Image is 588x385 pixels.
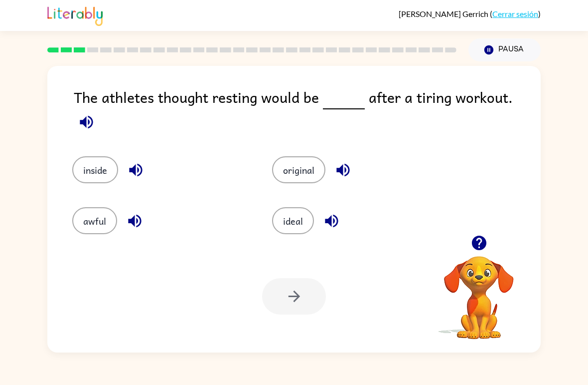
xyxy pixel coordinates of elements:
a: Cerrar sesión [492,9,538,18]
button: original [272,156,325,183]
video: Tu navegador debe admitir la reproducción de archivos .mp4 para usar Literably. Intenta usar otro... [429,241,529,341]
button: ideal [272,207,314,234]
span: [PERSON_NAME] Gerrich [399,9,490,18]
div: ( ) [399,9,541,18]
img: Literably [47,4,103,26]
div: The athletes thought resting would be after a tiring workout. [74,86,541,136]
button: inside [72,156,118,183]
button: awful [72,207,117,234]
button: Pausa [468,38,541,61]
